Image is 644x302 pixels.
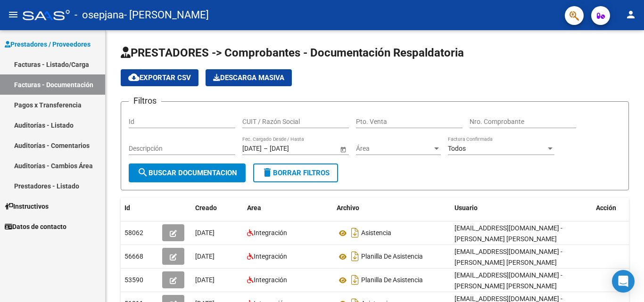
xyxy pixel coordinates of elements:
i: Descargar documento [349,249,361,264]
span: [EMAIL_ADDRESS][DOMAIN_NAME] - [PERSON_NAME] [PERSON_NAME] [454,224,562,243]
span: Integración [254,276,287,284]
span: Instructivos [5,201,49,212]
input: End date [270,145,316,153]
mat-icon: search [137,167,149,178]
span: Id [124,204,130,212]
span: Área [356,145,432,153]
span: Descarga Masiva [213,73,284,82]
datatable-header-cell: Acción [592,198,639,218]
span: Integración [254,229,287,237]
span: Exportar CSV [128,73,191,82]
button: Exportar CSV [121,69,198,86]
span: 58062 [124,229,143,237]
i: Descargar documento [349,225,361,240]
span: Area [247,204,261,212]
span: - osepjana [74,5,124,25]
button: Open calendar [338,144,348,154]
span: Planilla De Asistencia [361,277,423,284]
span: Planilla De Asistencia [361,253,423,261]
button: Buscar Documentacion [129,163,246,182]
app-download-masive: Descarga masiva de comprobantes (adjuntos) [206,69,292,86]
span: Datos de contacto [5,221,66,232]
span: Prestadores / Proveedores [5,39,91,49]
span: – [264,145,268,153]
span: [DATE] [195,253,215,260]
span: Integración [254,253,287,260]
datatable-header-cell: Usuario [451,198,592,218]
span: Creado [195,204,217,212]
button: Descarga Masiva [206,69,292,86]
span: Borrar Filtros [262,169,330,177]
span: Asistencia [361,229,391,237]
h3: Filtros [129,94,161,107]
span: Usuario [454,204,478,212]
button: Borrar Filtros [253,163,338,182]
datatable-header-cell: Archivo [333,198,451,218]
mat-icon: person [625,9,636,20]
span: Archivo [337,204,359,212]
span: PRESTADORES -> Comprobantes - Documentación Respaldatoria [121,46,464,59]
i: Descargar documento [349,272,361,287]
span: Acción [596,204,616,212]
span: [EMAIL_ADDRESS][DOMAIN_NAME] - [PERSON_NAME] [PERSON_NAME] [454,271,562,290]
div: Open Intercom Messenger [612,270,635,293]
span: [DATE] [195,229,215,237]
mat-icon: delete [262,167,273,178]
span: Buscar Documentacion [137,169,237,177]
span: - [PERSON_NAME] [124,5,209,25]
datatable-header-cell: Id [121,198,158,218]
span: [DATE] [195,276,215,284]
span: [EMAIL_ADDRESS][DOMAIN_NAME] - [PERSON_NAME] [PERSON_NAME] [454,248,562,266]
mat-icon: cloud_download [128,72,140,83]
span: 53590 [124,276,143,284]
span: Todos [448,145,466,152]
span: 56668 [124,253,143,260]
mat-icon: menu [8,9,19,20]
datatable-header-cell: Area [243,198,333,218]
datatable-header-cell: Creado [191,198,243,218]
input: Start date [242,145,262,153]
